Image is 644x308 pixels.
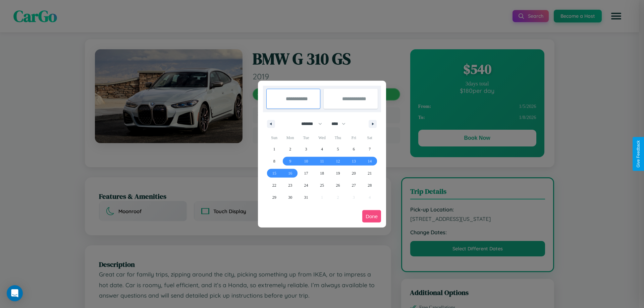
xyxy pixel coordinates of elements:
[330,143,346,155] button: 5
[305,143,307,155] span: 3
[314,179,330,191] button: 25
[272,167,276,179] span: 15
[314,155,330,167] button: 11
[7,285,23,301] div: Open Intercom Messenger
[346,155,362,167] button: 13
[288,167,292,179] span: 16
[362,179,378,191] button: 28
[282,167,298,179] button: 16
[273,155,275,167] span: 8
[369,143,371,155] span: 7
[282,132,298,143] span: Mon
[273,143,275,155] span: 1
[266,191,282,203] button: 29
[330,167,346,179] button: 19
[282,143,298,155] button: 2
[304,179,308,191] span: 24
[289,143,291,155] span: 2
[330,179,346,191] button: 26
[352,155,356,167] span: 13
[272,179,276,191] span: 22
[346,132,362,143] span: Fri
[330,155,346,167] button: 12
[336,155,340,167] span: 12
[304,191,308,203] span: 31
[266,167,282,179] button: 15
[362,210,381,223] button: Done
[304,167,308,179] span: 17
[320,179,324,191] span: 25
[368,179,372,191] span: 28
[298,191,314,203] button: 31
[362,167,378,179] button: 21
[352,167,356,179] span: 20
[346,167,362,179] button: 20
[314,167,330,179] button: 18
[336,167,340,179] span: 19
[362,155,378,167] button: 14
[352,179,356,191] span: 27
[346,179,362,191] button: 27
[298,167,314,179] button: 17
[266,132,282,143] span: Sun
[336,179,340,191] span: 26
[362,143,378,155] button: 7
[320,167,324,179] span: 18
[330,132,346,143] span: Thu
[266,179,282,191] button: 22
[362,132,378,143] span: Sat
[368,167,372,179] span: 21
[314,143,330,155] button: 4
[288,191,292,203] span: 30
[298,143,314,155] button: 3
[337,143,339,155] span: 5
[289,155,291,167] span: 9
[266,155,282,167] button: 8
[636,140,641,168] div: Give Feedback
[298,155,314,167] button: 10
[272,191,276,203] span: 29
[288,179,292,191] span: 23
[314,132,330,143] span: Wed
[282,191,298,203] button: 30
[353,143,355,155] span: 6
[266,143,282,155] button: 1
[321,143,323,155] span: 4
[304,155,308,167] span: 10
[298,179,314,191] button: 24
[346,143,362,155] button: 6
[298,132,314,143] span: Tue
[282,155,298,167] button: 9
[282,179,298,191] button: 23
[320,155,324,167] span: 11
[368,155,372,167] span: 14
